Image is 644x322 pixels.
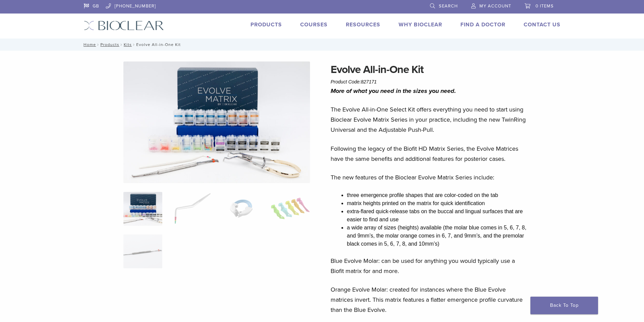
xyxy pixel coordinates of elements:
[331,172,529,182] p: The new features of the Bioclear Evolve Matrix Series include:
[331,284,529,315] p: Orange Evolve Molar: created for instances where the Blue Evolve matrices invert. This matrix fea...
[123,234,162,268] img: Evolve All-in-One Kit - Image 5
[399,21,442,28] a: Why Bioclear
[535,3,554,9] span: 0 items
[331,104,529,135] p: The Evolve All-in-One Select Kit offers everything you need to start using Bioclear Evolve Matrix...
[479,3,511,9] span: My Account
[347,207,529,224] li: extra-flared quick-release tabs on the buccal and lingual surfaces that are easier to find and use
[123,192,162,226] img: IMG_0457-scaled-e1745362001290-300x300.jpg
[172,192,211,226] img: Evolve All-in-One Kit - Image 2
[331,256,529,276] p: Blue Evolve Molar: can be used for anything you would typically use a Biofit matrix for and more.
[96,43,100,46] span: /
[222,192,261,226] img: Evolve All-in-One Kit - Image 3
[346,21,380,28] a: Resources
[271,192,310,226] img: Evolve All-in-One Kit - Image 4
[84,21,164,30] img: Bioclear
[132,43,136,46] span: /
[361,79,377,84] span: 827171
[300,21,328,28] a: Courses
[460,21,505,28] a: Find A Doctor
[119,43,124,46] span: /
[524,21,560,28] a: Contact Us
[331,144,529,164] p: Following the legacy of the Biofit HD Matrix Series, the Evolve Matrices have the same benefits a...
[347,191,529,199] li: three emergence profile shapes that are color-coded on the tab
[331,61,529,78] h1: Evolve All-in-One Kit
[347,199,529,207] li: matrix heights printed on the matrix for quick identification
[100,42,119,47] a: Products
[79,39,566,51] nav: Evolve All-in-One Kit
[123,61,310,183] img: IMG_0457
[81,42,96,47] a: Home
[331,87,456,95] i: More of what you need in the sizes you need.
[530,297,598,314] a: Back To Top
[331,79,377,84] span: Product Code:
[439,3,458,9] span: Search
[251,21,282,28] a: Products
[124,42,132,47] a: Kits
[347,224,529,248] li: a wide array of sizes (heights) available (the molar blue comes in 5, 6, 7, 8, and 9mm’s, the mol...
